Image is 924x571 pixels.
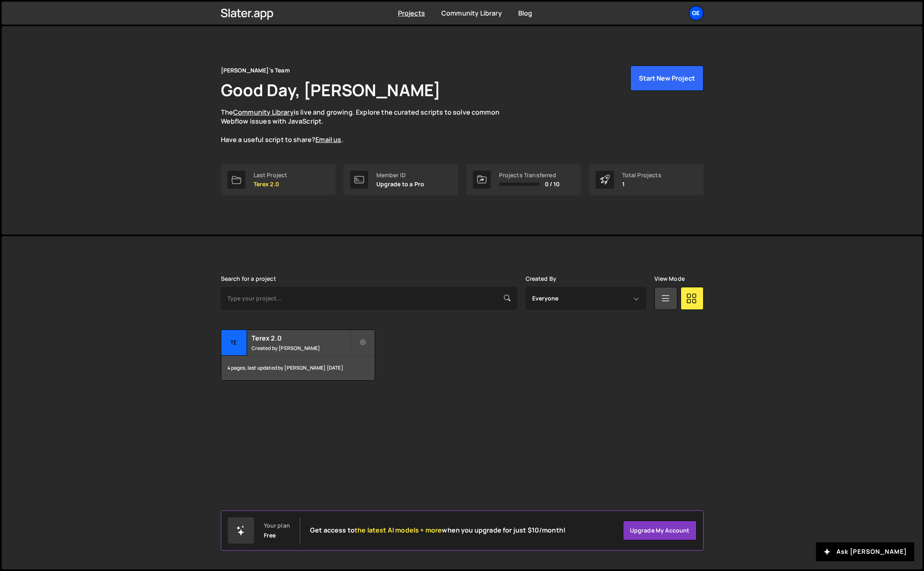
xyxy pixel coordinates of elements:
[221,356,375,380] div: 4 pages, last updated by [PERSON_NAME] [DATE]
[221,164,335,195] a: Last Project Terex 2.0
[376,181,425,187] p: Upgrade to a Pro
[441,9,502,18] a: Community Library
[622,172,661,178] div: Total Projects
[499,172,560,178] div: Projects Transferred
[221,330,375,381] a: Te Terex 2.0 Created by [PERSON_NAME] 4 pages, last updated by [PERSON_NAME] [DATE]
[355,526,442,535] span: the latest AI models + more
[654,275,685,282] label: View Mode
[233,108,294,117] a: Community Library
[518,9,533,18] a: Blog
[310,526,566,534] h2: Get access to when you upgrade for just $10/month!
[254,172,288,178] div: Last Project
[252,345,350,352] small: Created by [PERSON_NAME]
[398,9,425,18] a: Projects
[622,181,661,187] p: 1
[816,542,914,561] button: Ask [PERSON_NAME]
[221,275,276,282] label: Search for a project
[254,181,288,187] p: Terex 2.0
[630,65,704,91] button: Start New Project
[689,6,704,20] a: Ge
[315,135,341,144] a: Email us
[221,65,290,75] div: [PERSON_NAME]'s Team
[264,532,276,539] div: Free
[526,275,557,282] label: Created By
[264,522,290,529] div: Your plan
[376,172,425,178] div: Member ID
[221,330,247,356] div: Te
[545,181,560,187] span: 0 / 10
[623,521,697,540] a: Upgrade my account
[221,79,441,101] h1: Good Day, [PERSON_NAME]
[221,287,517,310] input: Type your project...
[252,334,350,343] h2: Terex 2.0
[221,108,515,144] p: The is live and growing. Explore the curated scripts to solve common Webflow issues with JavaScri...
